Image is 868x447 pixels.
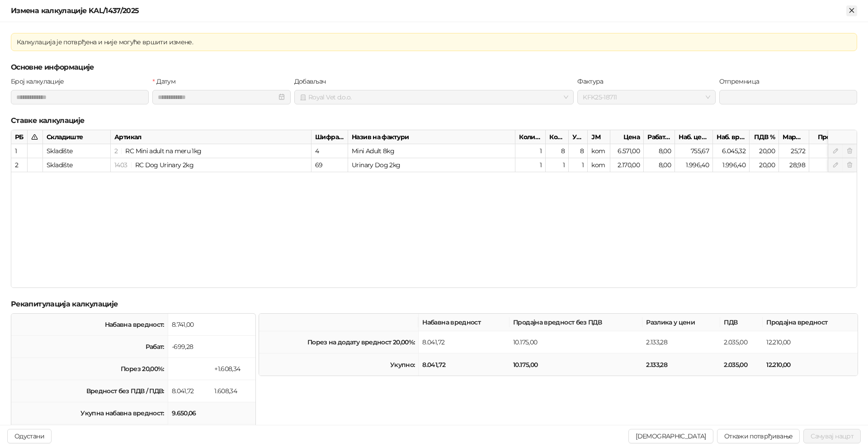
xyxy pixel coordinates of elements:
[43,158,111,172] div: Skladište
[419,353,509,376] td: 8.041,72
[11,5,846,16] div: Измена калкулације KAL/1437/2025
[569,158,588,172] div: 1
[17,37,851,47] div: Калкулација је потврђена и није могуће вршити измене.
[628,429,713,443] button: [DEMOGRAPHIC_DATA]
[713,158,750,172] div: 1.996,40
[11,358,168,380] td: Порез 20,00%:
[509,314,642,331] th: Продајна вредност без ПДВ
[750,144,779,158] div: 20,00
[114,147,118,155] span: 2
[720,314,763,331] th: ПДВ
[644,130,675,144] div: Рабат %
[348,144,515,158] div: Mini Adult 8kg
[644,158,675,172] div: 8,00
[152,76,181,86] label: Датум
[577,76,609,86] label: Фактура
[642,331,720,353] td: 2.133,28
[546,158,569,172] div: 1
[675,158,713,172] div: 1.996,40
[168,424,211,447] td: 2.133,28
[300,90,569,104] span: Royal Vet d.o.o.
[750,158,779,172] div: 20,00
[348,158,515,172] div: Urinary Dog 2kg
[763,314,858,331] th: Продајна вредност
[779,158,809,172] div: 28,98
[809,130,857,144] div: Прод. цена
[114,161,193,169] span: 1403 | RC Dog Urinary 2kg
[675,130,713,144] div: Наб. цена
[713,130,750,144] div: Наб. вредност
[11,130,28,144] div: РБ
[803,429,861,443] button: Сачувај нацрт
[168,314,211,336] td: 8.741,00
[763,331,858,353] td: 12.210,00
[809,158,857,172] div: 2.575,00
[779,144,809,158] div: 25,72
[675,144,713,158] div: 755,67
[719,90,857,104] input: Отпремница
[717,429,800,443] button: Откажи потврђивање
[259,353,419,376] td: Укупно:
[546,130,569,144] div: Кол. у пак.
[11,76,70,86] label: Број калкулације
[419,331,509,353] td: 8.041,72
[546,144,569,158] div: 8
[569,130,588,144] div: Улазна кол.
[11,380,168,402] td: Вредност без ПДВ / ПДВ:
[515,144,546,158] div: 1
[588,158,610,172] div: kom
[43,144,111,158] div: Skladište
[311,158,348,172] div: 69
[588,130,610,144] div: ЈМ
[43,130,111,144] div: Складиште
[713,144,750,158] div: 6.045,32
[11,336,168,358] td: Рабат:
[419,314,509,331] th: Набавна вредност
[348,130,515,144] div: Назив на фактури
[763,353,858,376] td: 12.210,00
[294,76,331,86] label: Добављач
[11,424,168,447] td: Разлика у цени:
[211,358,255,380] td: +1.608,34
[259,331,419,353] td: Порез на додату вредност 20,00%:
[750,130,779,144] div: ПДВ %
[642,353,720,376] td: 2.133,28
[588,144,610,158] div: kom
[11,115,857,126] h5: Ставке калкулације
[11,402,168,424] td: Укупна набавна вредност:
[114,147,201,155] span: 2 | RC Mini adult na meru 1kg
[569,144,588,158] div: 8
[720,353,763,376] td: 2.035,00
[846,5,857,16] button: Close
[11,314,168,336] td: Набавна вредност:
[211,380,255,402] td: 1.608,34
[719,76,765,86] label: Отпремница
[610,158,644,172] div: 2.170,00
[7,429,52,443] button: Одустани
[311,144,348,158] div: 4
[642,314,720,331] th: Разлика у цени
[636,432,706,440] span: [DEMOGRAPHIC_DATA]
[168,380,211,402] td: 8.041,72
[583,90,710,104] span: KFK25-18711
[114,161,127,169] span: 1403
[779,130,809,144] div: Маржа %
[11,62,857,73] h5: Основне информације
[809,144,857,158] div: 950,00
[644,144,675,158] div: 8,00
[720,331,763,353] td: 2.035,00
[610,144,644,158] div: 6.571,00
[158,92,276,102] input: Датум
[111,130,311,144] div: Артикал
[168,402,211,424] td: 9.650,06
[311,130,348,144] div: Шифра на фактури
[15,146,24,156] div: 1
[515,130,546,144] div: Количина
[11,90,149,104] input: Број калкулације
[509,353,642,376] td: 10.175,00
[509,331,642,353] td: 10.175,00
[15,160,24,170] div: 2
[610,130,644,144] div: Цена
[11,299,857,310] h5: Рекапитулација калкулације
[515,158,546,172] div: 1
